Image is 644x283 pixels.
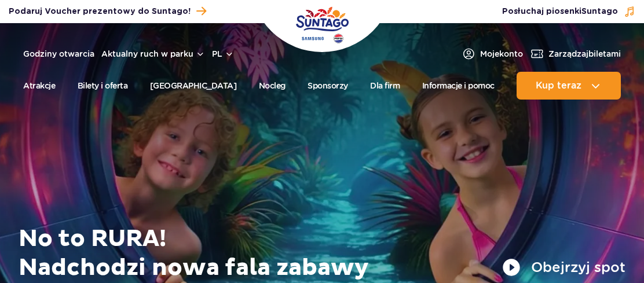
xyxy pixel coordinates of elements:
a: [GEOGRAPHIC_DATA] [150,72,237,100]
span: Zarządzaj biletami [548,48,621,60]
button: Kup teraz [517,72,621,100]
a: Bilety i oferta [78,72,128,100]
button: Aktualny ruch w parku [101,49,205,58]
a: Zarządzajbiletami [530,47,621,61]
a: Dla firm [370,72,400,100]
a: Nocleg [259,72,286,100]
span: Suntago [581,8,618,16]
a: Godziny otwarcia [23,48,94,60]
span: Moje konto [480,48,523,60]
button: pl [212,48,234,60]
a: Informacje i pomoc [422,72,495,100]
button: Posłuchaj piosenkiSuntago [502,6,635,17]
button: Obejrzyj spot [502,258,625,277]
span: Podaruj Voucher prezentowy do Suntago! [9,6,191,17]
h1: No to RURA! Nadchodzi nowa fala zabawy [19,225,625,282]
span: Posłuchaj piosenki [502,6,618,17]
a: Podaruj Voucher prezentowy do Suntago! [9,3,206,19]
a: Atrakcje [23,72,55,100]
a: Sponsorzy [308,72,348,100]
a: Mojekonto [462,47,523,61]
span: Kup teraz [536,80,581,91]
